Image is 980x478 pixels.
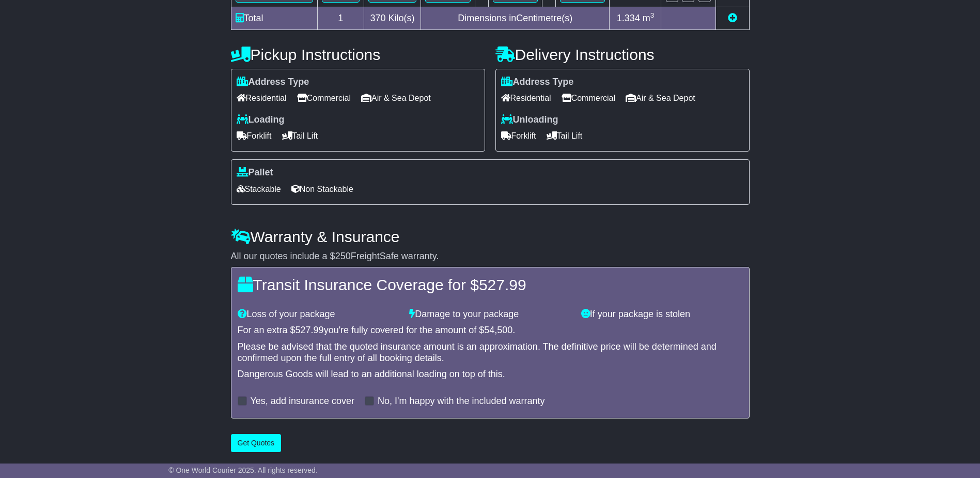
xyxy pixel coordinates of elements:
[728,13,737,23] a: Add new item
[237,114,285,126] label: Loading
[364,7,421,29] td: Kilo(s)
[237,181,281,197] span: Stackable
[238,341,743,364] div: Please be advised that the quoted insurance amount is an approximation. The definitive price will...
[643,13,655,23] span: m
[291,181,353,197] span: Non Stackable
[238,369,743,380] div: Dangerous Goods will lead to an additional loading on top of this.
[576,309,748,320] div: If your package is stolen
[237,128,272,144] span: Forklift
[501,77,574,88] label: Address Type
[231,434,282,452] button: Get Quotes
[295,325,324,335] span: 527.99
[231,228,750,245] h4: Warranty & Insurance
[237,167,273,178] label: Pallet
[237,77,309,88] label: Address Type
[297,90,351,106] span: Commercial
[484,325,512,335] span: 54,500
[238,276,743,293] h4: Transit Insurance Coverage for $
[626,90,695,106] span: Air & Sea Depot
[617,13,640,23] span: 1.334
[237,90,287,106] span: Residential
[479,276,526,293] span: 527.99
[650,11,655,19] sup: 3
[361,90,431,106] span: Air & Sea Depot
[547,128,583,144] span: Tail Lift
[378,396,545,407] label: No, I'm happy with the included warranty
[232,309,405,320] div: Loss of your package
[168,466,318,474] span: © One World Courier 2025. All rights reserved.
[501,114,558,126] label: Unloading
[495,46,750,63] h4: Delivery Instructions
[335,251,351,261] span: 250
[317,7,364,29] td: 1
[231,46,485,63] h4: Pickup Instructions
[251,396,354,407] label: Yes, add insurance cover
[562,90,615,106] span: Commercial
[501,90,551,106] span: Residential
[501,128,536,144] span: Forklift
[231,7,317,29] td: Total
[238,325,743,336] div: For an extra $ you're fully covered for the amount of $ .
[282,128,318,144] span: Tail Lift
[404,309,576,320] div: Damage to your package
[421,7,610,29] td: Dimensions in Centimetre(s)
[231,251,750,262] div: All our quotes include a $ FreightSafe warranty.
[370,13,386,23] span: 370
